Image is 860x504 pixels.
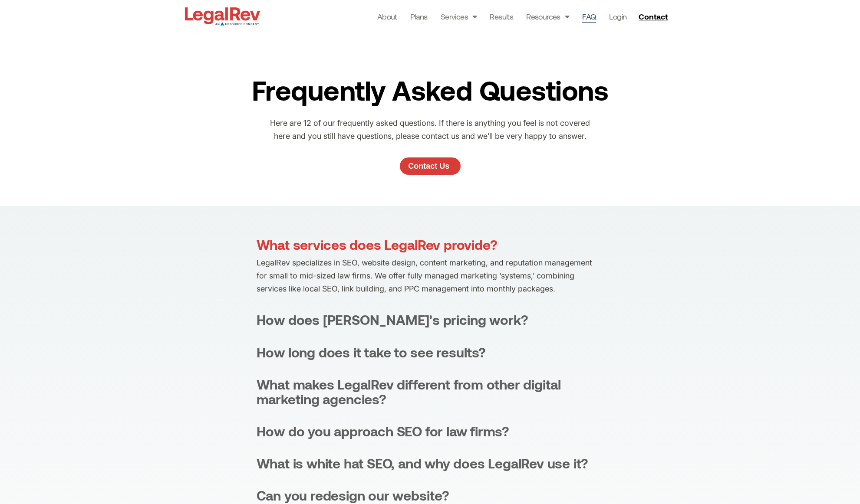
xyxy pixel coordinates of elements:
[257,456,589,471] div: What is white hat SEO, and why does LegalRev use it?
[267,117,593,143] p: Here are 12 of our frequently asked questions. If there is anything you feel is not covered here ...
[257,424,510,439] div: How do you approach SEO for law firms?
[410,10,428,23] a: Plans
[257,237,498,252] div: What services does LegalRev provide?
[247,72,613,108] h2: Frequently Asked Questions
[257,488,449,503] div: Can you redesign our website?
[257,256,604,295] p: LegalRev specializes in SEO, website design, content marketing, and reputation management for sma...
[635,10,673,23] a: Contact
[400,157,461,175] a: Contact Us
[257,424,604,439] summary: How do you approach SEO for law firms?
[609,10,626,23] a: Login
[639,13,668,20] span: Contact
[441,10,477,23] a: Services
[257,345,604,360] summary: How long does it take to see results?
[257,312,604,327] summary: How does [PERSON_NAME]'s pricing work?
[408,162,449,170] span: Contact Us
[582,10,596,23] a: FAQ
[257,377,604,406] summary: What makes LegalRev different from other digital marketing agencies?
[257,345,486,360] div: How long does it take to see results?
[490,10,513,23] a: Results
[526,10,569,23] a: Resources
[257,237,604,252] summary: What services does LegalRev provide?
[257,312,528,327] div: How does [PERSON_NAME]'s pricing work?
[257,488,604,503] summary: Can you redesign our website?
[377,10,397,23] a: About
[377,10,627,23] nav: Menu
[257,456,604,471] summary: What is white hat SEO, and why does LegalRev use it?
